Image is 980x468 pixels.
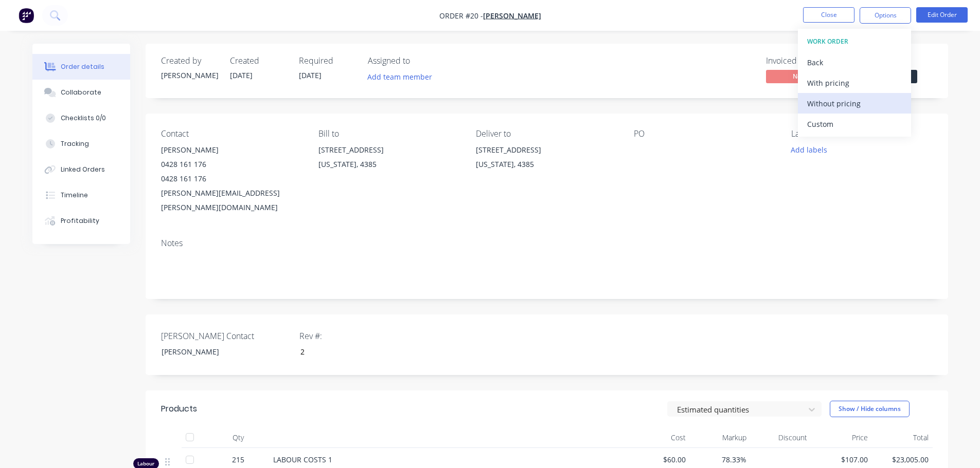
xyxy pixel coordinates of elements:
[61,88,101,97] div: Collaborate
[483,11,541,21] a: [PERSON_NAME]
[872,427,933,448] div: Total
[207,427,269,448] div: Qty
[19,8,34,23] img: Factory
[161,70,218,81] div: [PERSON_NAME]
[32,80,130,105] button: Collaborate
[694,454,746,465] span: 78.33%
[61,191,88,200] div: Timeline
[807,117,902,132] div: Custom
[161,238,933,248] div: Notes
[634,129,775,139] div: PO
[629,427,690,448] div: Cost
[803,7,854,23] button: Close
[318,143,459,176] div: [STREET_ADDRESS][US_STATE], 4385
[161,403,197,415] div: Products
[232,454,244,465] span: 215
[161,186,302,215] div: [PERSON_NAME][EMAIL_ADDRESS][PERSON_NAME][DOMAIN_NAME]
[368,56,471,66] div: Assigned to
[299,56,355,66] div: Required
[161,172,302,186] div: 0428 161 176
[61,216,99,226] div: Profitability
[61,139,89,148] div: Tracking
[299,330,428,342] label: Rev #:
[476,143,617,176] div: [STREET_ADDRESS][US_STATE], 4385
[476,157,617,172] div: [US_STATE], 4385
[791,129,932,139] div: Labels
[807,55,902,70] div: Back
[811,427,872,448] div: Price
[318,143,459,157] div: [STREET_ADDRESS]
[61,165,105,174] div: Linked Orders
[807,76,902,90] div: With pricing
[32,182,130,208] button: Timeline
[32,157,130,182] button: Linked Orders
[161,157,302,172] div: 0428 161 176
[690,427,751,448] div: Markup
[766,70,828,83] span: No
[161,143,302,215] div: [PERSON_NAME]0428 161 1760428 161 176[PERSON_NAME][EMAIL_ADDRESS][PERSON_NAME][DOMAIN_NAME]
[61,62,104,71] div: Order details
[751,427,811,448] div: Discount
[230,56,287,66] div: Created
[633,454,686,465] span: $60.00
[273,455,332,464] span: LABOUR COSTS 1
[161,129,302,139] div: Contact
[299,70,322,80] span: [DATE]
[807,96,902,111] div: Without pricing
[786,143,833,157] button: Add labels
[161,56,218,66] div: Created by
[230,70,253,80] span: [DATE]
[292,344,427,360] input: Enter number...
[161,330,290,342] label: [PERSON_NAME] Contact
[830,401,910,417] button: Show / Hide columns
[318,157,459,172] div: [US_STATE], 4385
[476,129,617,139] div: Deliver to
[439,11,483,21] span: Order #20 -
[368,70,438,84] button: Add team member
[876,454,929,465] span: $23,005.00
[476,143,617,157] div: [STREET_ADDRESS]
[815,454,868,465] span: $107.00
[807,35,902,48] div: WORK ORDER
[318,129,459,139] div: Bill to
[916,7,968,23] button: Edit Order
[32,131,130,157] button: Tracking
[61,114,106,123] div: Checklists 0/0
[860,7,911,24] button: Options
[161,143,302,157] div: [PERSON_NAME]
[32,54,130,80] button: Order details
[153,344,282,359] div: [PERSON_NAME]
[32,208,130,234] button: Profitability
[362,70,437,84] button: Add team member
[32,105,130,131] button: Checklists 0/0
[766,56,843,66] div: Invoiced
